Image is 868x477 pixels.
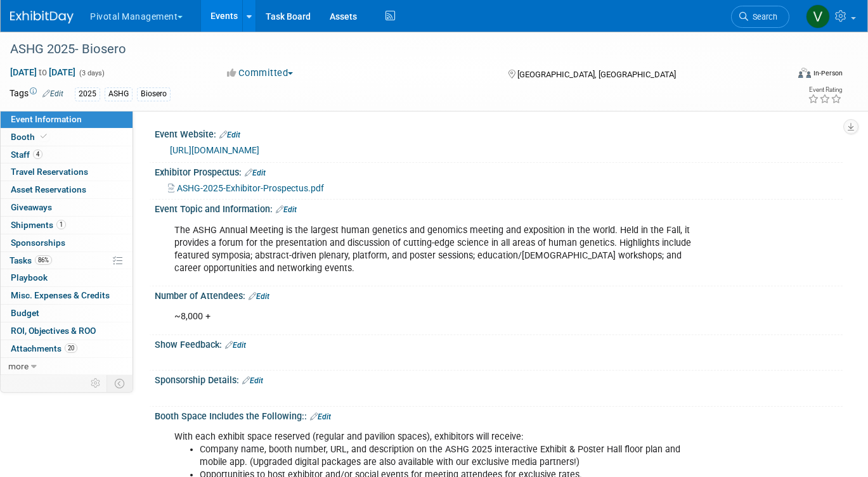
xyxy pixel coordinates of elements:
div: Exhibitor Prospectus: [155,163,843,179]
span: Asset Reservations [11,184,86,194]
div: ~8,000 + [165,304,709,329]
img: Valerie Weld [806,4,830,29]
img: Format-Inperson.png [798,68,811,78]
a: Edit [42,89,63,98]
td: Toggle Event Tabs [107,375,133,391]
div: Sponsorship Details: [155,371,843,387]
a: ASHG-2025-Exhibitor-Prospectus.pdf [168,183,324,193]
button: Committed [223,67,298,80]
td: Personalize Event Tab Strip [85,375,107,391]
span: Tasks [10,255,52,265]
div: Booth Space Includes the Following:: [155,407,843,423]
span: 20 [65,343,77,353]
a: Event Information [1,111,133,128]
span: more [8,361,29,371]
span: Search [748,12,777,22]
span: 1 [56,220,66,229]
div: 2025 [75,87,100,101]
a: Edit [225,341,246,350]
a: Staff4 [1,146,133,163]
div: Event Rating [808,87,842,93]
span: Staff [11,149,42,160]
img: ExhibitDay [10,11,74,23]
div: Show Feedback: [155,335,843,352]
div: Biosero [137,87,171,101]
span: [DATE] [DATE] [10,67,76,78]
a: Booth [1,129,133,146]
span: Budget [11,308,39,318]
a: [URL][DOMAIN_NAME] [170,145,259,155]
li: Company name, booth number, URL, and description on the ASHG 2025 interactive Exhibit & Poster Ha... [200,443,701,469]
a: Edit [242,376,263,385]
span: 4 [33,149,42,159]
a: Giveaways [1,199,133,216]
div: ASHG [105,87,133,101]
a: Edit [276,205,297,214]
div: Number of Attendees: [155,286,843,303]
a: Edit [310,412,331,421]
span: Sponsorships [11,238,65,248]
span: to [37,67,49,77]
span: ASHG-2025-Exhibitor-Prospectus.pdf [177,183,324,193]
div: The ASHG Annual Meeting is the largest human genetics and genomics meeting and exposition in the ... [165,218,709,281]
span: Shipments [11,220,66,230]
a: Playbook [1,269,133,286]
a: Attachments20 [1,340,133,357]
a: Budget [1,305,133,322]
a: Edit [245,169,266,177]
span: Attachments [11,343,77,353]
a: Search [731,6,789,28]
a: Misc. Expenses & Credits [1,287,133,304]
div: In-Person [813,68,843,78]
a: Tasks86% [1,252,133,269]
a: more [1,358,133,375]
span: Travel Reservations [11,167,88,177]
a: ROI, Objectives & ROO [1,322,133,340]
div: Event Format [720,66,843,85]
span: Booth [11,132,49,142]
span: Misc. Expenses & Credits [11,290,110,300]
div: Event Website: [155,125,843,141]
div: Event Topic and Information: [155,200,843,216]
div: ASHG 2025- Biosero [6,38,772,61]
td: Tags [10,87,63,101]
a: Sponsorships [1,234,133,251]
span: (3 days) [78,69,105,77]
a: Travel Reservations [1,163,133,181]
a: Asset Reservations [1,181,133,198]
span: Giveaways [11,202,52,212]
a: Edit [249,292,269,301]
span: [GEOGRAPHIC_DATA], [GEOGRAPHIC_DATA] [517,70,676,79]
span: ROI, Objectives & ROO [11,326,96,336]
i: Booth reservation complete [41,133,47,140]
a: Edit [219,130,240,139]
span: Playbook [11,272,48,283]
span: 86% [35,255,52,265]
span: Event Information [11,114,82,124]
a: Shipments1 [1,217,133,234]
